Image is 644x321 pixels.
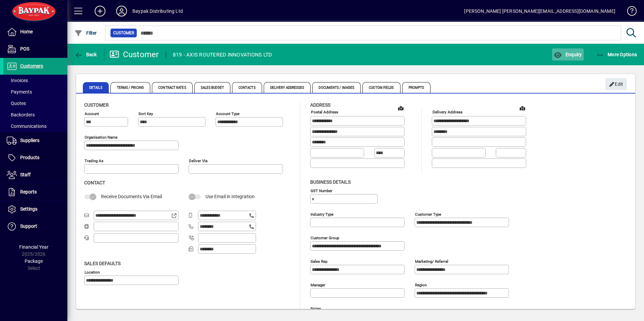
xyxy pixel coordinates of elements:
a: Quotes [3,98,67,109]
mat-label: Customer group [311,235,339,240]
span: Details [83,82,109,93]
app-page-header-button: Back [67,48,104,61]
span: Back [74,52,97,57]
a: POS [3,41,67,58]
span: Filter [74,30,97,36]
mat-label: Deliver via [189,158,207,163]
a: Support [3,218,67,235]
div: 819 - AXIS ROUTERED INNOVATIONS LTD [173,49,272,60]
span: Home [20,29,33,34]
button: Back [73,48,99,61]
mat-label: GST Number [311,188,332,193]
span: Terms / Pricing [110,82,151,93]
span: Backorders [7,112,35,117]
span: Documents / Images [312,82,361,93]
span: Payments [7,89,32,95]
span: Support [20,223,37,229]
span: Invoices [7,78,28,83]
span: More Options [596,52,637,57]
button: Profile [111,5,132,17]
mat-label: Customer type [415,212,441,216]
span: Package [25,258,43,264]
span: Customer [84,102,109,108]
span: Address [310,102,330,108]
a: Home [3,24,67,40]
mat-label: Manager [311,282,325,287]
a: Payments [3,86,67,98]
span: Customers [20,63,43,69]
span: Enquiry [554,52,582,57]
a: Invoices [3,75,67,86]
span: Communications [7,123,46,129]
button: More Options [594,48,639,61]
div: Customer [109,49,159,60]
a: Reports [3,184,67,201]
a: View on map [517,103,528,113]
span: Quotes [7,101,26,106]
a: Suppliers [3,132,67,149]
button: Filter [73,27,99,39]
span: Sales defaults [84,261,121,266]
a: Knowledge Base [622,1,636,23]
span: POS [20,46,29,51]
mat-label: Organisation name [85,135,118,140]
a: View on map [395,103,406,113]
span: Contact [84,180,105,185]
span: Customer [113,30,134,36]
div: Baypak Distributing Ltd [132,6,183,16]
mat-label: Account [85,111,99,116]
mat-label: Location [85,270,100,274]
span: Products [20,155,39,160]
span: Use Email in Integration [205,194,255,199]
span: Staff [20,172,31,177]
span: Contract Rates [152,82,192,93]
span: Delivery Addresses [264,82,311,93]
mat-label: Notes [311,306,321,311]
span: Prompts [402,82,431,93]
a: Staff [3,167,67,183]
button: Add [89,5,111,17]
span: Custom Fields [362,82,400,93]
a: Communications [3,120,67,132]
span: Sales Budget [194,82,230,93]
span: Reports [20,189,37,194]
mat-label: Industry type [311,212,333,216]
mat-label: Marketing/ Referral [415,259,448,263]
a: Backorders [3,109,67,120]
button: Enquiry [552,48,583,61]
button: Edit [605,78,627,90]
div: [PERSON_NAME] [PERSON_NAME][EMAIL_ADDRESS][DOMAIN_NAME] [464,6,615,16]
mat-label: Sort key [138,111,153,116]
mat-label: Region [415,282,427,287]
span: Contacts [232,82,262,93]
span: Edit [609,79,623,90]
span: Business details [310,179,351,185]
span: Receive Documents Via Email [101,194,162,199]
mat-label: Sales rep [311,259,327,263]
mat-label: Account Type [216,111,239,116]
span: Financial Year [19,244,49,250]
a: Products [3,149,67,166]
span: Settings [20,206,37,212]
mat-label: Trading as [85,158,103,163]
span: Suppliers [20,138,39,143]
a: Settings [3,201,67,218]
